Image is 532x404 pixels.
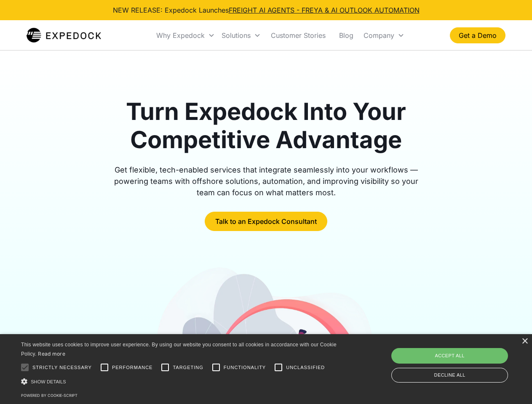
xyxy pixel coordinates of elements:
[27,27,101,44] img: Expedock Logo
[21,342,337,357] span: This website uses cookies to improve user experience. By using our website you consent to all coo...
[218,21,264,50] div: Solutions
[222,31,251,40] div: Solutions
[229,6,420,14] a: FREIGHT AI AGENTS - FREYA & AI OUTLOOK AUTOMATION
[104,164,428,198] div: Get flexible, tech-enabled services that integrate seamlessly into your workflows — powering team...
[21,377,340,386] div: Show details
[153,21,218,50] div: Why Expedock
[32,364,92,371] span: Strictly necessary
[112,364,153,371] span: Performance
[392,313,532,404] iframe: Chat Widget
[332,21,360,50] a: Blog
[450,27,505,43] a: Get a Demo
[21,393,78,398] a: Powered by cookie-script
[104,98,428,154] h1: Turn Expedock Into Your Competitive Advantage
[264,21,332,50] a: Customer Stories
[360,21,408,50] div: Company
[38,351,65,357] a: Read more
[156,31,205,40] div: Why Expedock
[113,5,420,15] div: NEW RELEASE: Expedock Launches
[31,379,66,384] span: Show details
[224,364,266,371] span: Functionality
[173,364,203,371] span: Targeting
[286,364,325,371] span: Unclassified
[27,27,101,44] a: home
[364,31,394,40] div: Company
[205,212,327,231] a: Talk to an Expedock Consultant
